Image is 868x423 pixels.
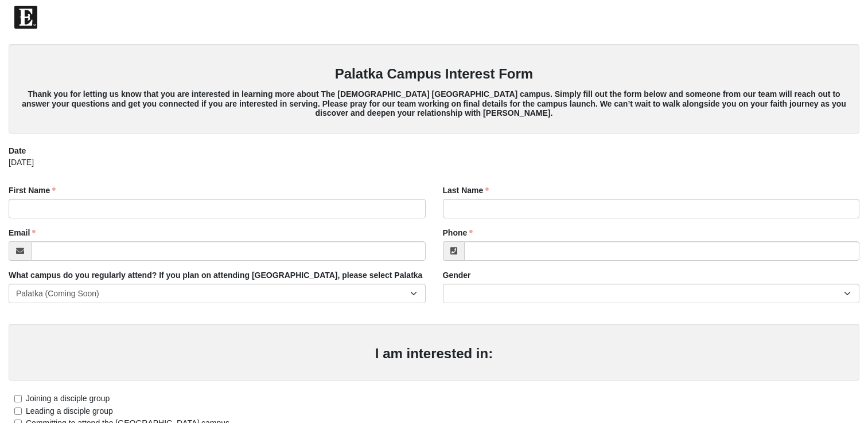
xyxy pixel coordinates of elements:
span: Leading a disciple group [26,406,113,416]
div: [DATE] [9,156,859,176]
label: Date [9,145,26,156]
input: Leading a disciple group [14,408,22,415]
span: Joining a disciple group [26,394,110,403]
label: What campus do you regularly attend? If you plan on attending [GEOGRAPHIC_DATA], please select Pa... [9,269,422,281]
label: First Name [9,185,56,196]
h3: I am interested in: [20,346,848,362]
h3: Palatka Campus Interest Form [20,66,848,83]
img: Eleven22 logo [14,6,37,29]
input: Joining a disciple group [14,395,22,402]
label: Phone [443,227,473,238]
label: Email [9,227,36,238]
label: Gender [443,269,471,281]
span: The [DEMOGRAPHIC_DATA] of Eleven22 [40,11,201,23]
label: Last Name [443,185,489,196]
h5: Thank you for letting us know that you are interested in learning more about The [DEMOGRAPHIC_DAT... [20,89,848,118]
